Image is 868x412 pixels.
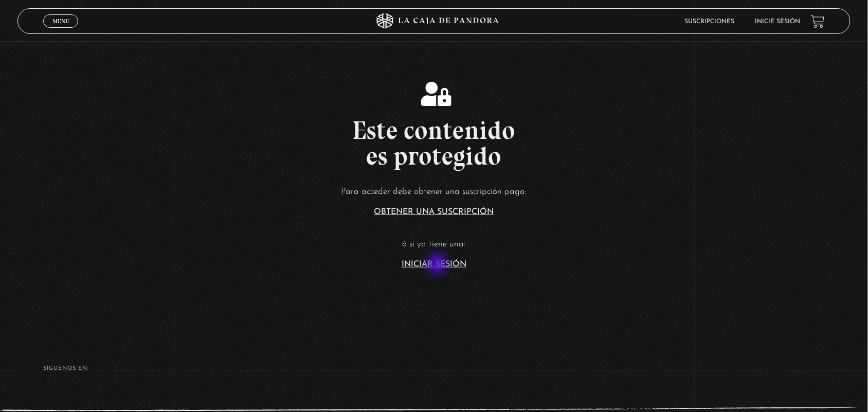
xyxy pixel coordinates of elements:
[49,27,73,34] span: Cerrar
[43,366,824,371] h4: SÍguenos en:
[755,19,801,25] a: Inicie sesión
[52,18,69,24] span: Menu
[374,208,494,216] a: Obtener una suscripción
[811,14,825,28] a: View your shopping cart
[685,19,735,25] a: Suscripciones
[402,260,466,268] a: Iniciar Sesión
